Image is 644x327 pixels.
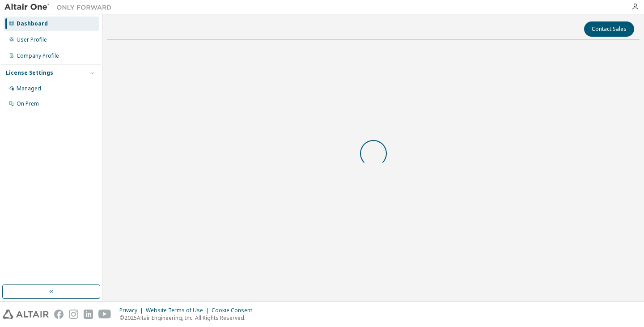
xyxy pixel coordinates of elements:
[84,310,93,319] img: linkedin.svg
[54,310,64,319] img: facebook.svg
[3,310,49,319] img: altair_logo.svg
[17,52,59,59] div: Company Profile
[4,3,116,12] img: Altair One
[6,69,53,76] div: License Settings
[98,310,111,319] img: youtube.svg
[17,20,48,27] div: Dashboard
[584,21,634,37] button: Contact Sales
[119,314,258,322] p: © 2025 Altair Engineering, Inc. All Rights Reserved.
[146,307,212,314] div: Website Terms of Use
[69,310,78,319] img: instagram.svg
[17,85,41,92] div: Managed
[17,36,47,43] div: User Profile
[212,307,258,314] div: Cookie Consent
[17,100,39,107] div: On Prem
[119,307,146,314] div: Privacy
